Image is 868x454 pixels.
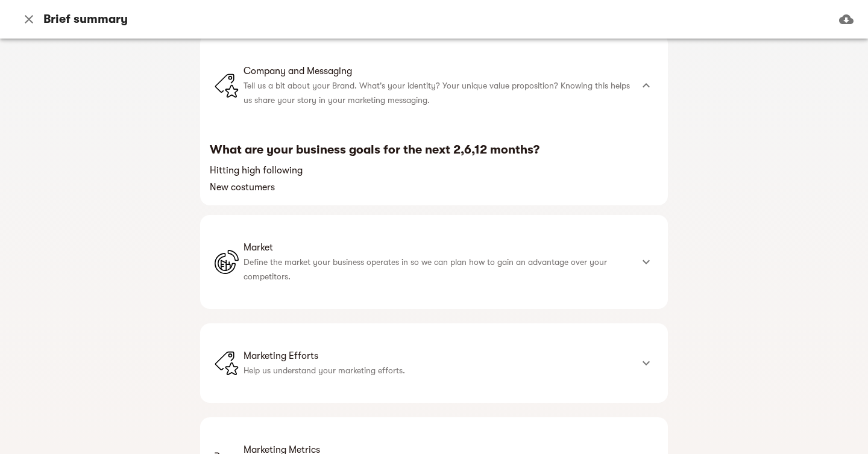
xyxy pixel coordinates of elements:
p: Tell us a bit about your Brand. What's your identity? Your unique value proposition? Knowing this... [244,78,632,107]
span: Marketing Efforts [244,349,632,363]
img: brand.svg [215,73,239,98]
h6: Hitting high following [210,162,658,179]
h6: What are your business goals for the next 2,6,12 months? [210,142,658,158]
img: brand.svg [215,351,239,375]
div: Marketing EffortsHelp us understand your marketing efforts. [200,323,668,403]
iframe: Chat Widget [808,396,868,454]
div: Company and MessagingTell us a bit about your Brand. What's your identity? Your unique value prop... [200,34,668,137]
span: Company and Messaging [244,64,632,78]
img: market.svg [215,250,239,274]
h6: New costumers [210,179,658,196]
p: Define the market your business operates in so we can plan how to gain an advantage over your com... [244,255,632,284]
div: MarketDefine the market your business operates in so we can plan how to gain an advantage over yo... [200,215,668,309]
span: Market [244,240,632,255]
p: Help us understand your marketing efforts. [244,363,632,378]
h6: Brief summary [43,11,128,27]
